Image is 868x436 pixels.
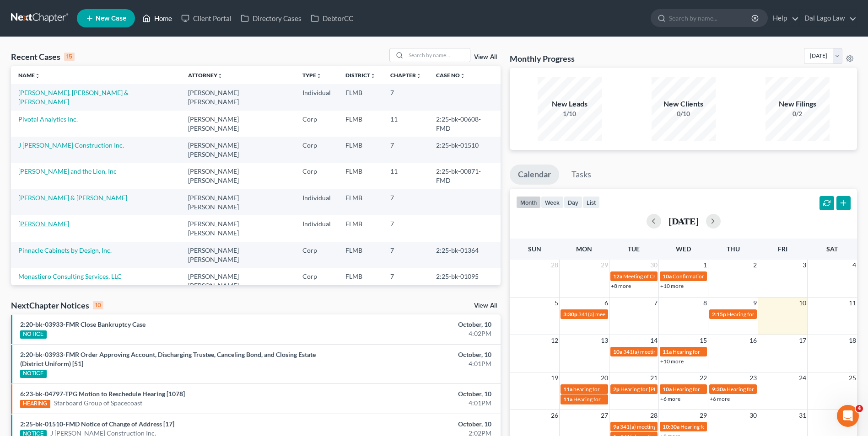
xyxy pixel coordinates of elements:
span: 9 [752,298,758,308]
td: Individual [295,84,338,110]
span: Hearing for [673,348,700,355]
span: Meeting of Creditors for [PERSON_NAME] [623,273,725,280]
div: 0/2 [766,109,830,118]
span: Hearing for [PERSON_NAME] [PERSON_NAME] [727,311,842,318]
a: View All [474,54,497,60]
span: 11a [563,396,572,403]
i: unfold_more [370,73,376,79]
span: 27 [600,410,609,421]
span: 4 [852,260,857,271]
td: Corp [295,163,338,189]
td: 7 [383,189,429,215]
td: Corp [295,111,338,137]
a: [PERSON_NAME] and the Lion, Inc [18,167,117,175]
div: New Filings [766,99,830,109]
td: FLMB [338,84,383,110]
span: New Case [96,15,126,22]
span: Sun [528,245,541,253]
a: Monastiero Consulting Services, LLC [18,272,122,280]
td: Individual [295,215,338,241]
div: October, 10 [340,389,491,399]
td: [PERSON_NAME] [PERSON_NAME] [181,215,295,241]
a: +6 more [710,395,730,402]
span: 18 [848,335,857,346]
button: list [582,196,600,208]
span: 341(a) meeting for [623,348,668,355]
a: Starboard Group of Spacecoast [54,399,142,408]
td: FLMB [338,111,383,137]
i: unfold_more [217,73,223,79]
div: NOTICE [20,370,47,378]
div: October, 10 [340,350,491,359]
td: Corp [295,268,338,294]
span: 9:30a [712,386,726,393]
td: Corp [295,137,338,163]
a: Calendar [510,165,559,185]
span: 30 [649,260,658,271]
td: FLMB [338,268,383,294]
div: October, 10 [340,320,491,329]
a: +10 more [660,358,684,365]
span: Mon [576,245,592,253]
td: 2:25-bk-01510 [429,137,501,163]
a: +8 more [611,282,631,289]
td: [PERSON_NAME] [PERSON_NAME] [181,111,295,137]
span: 28 [649,410,658,421]
td: [PERSON_NAME] [PERSON_NAME] [181,189,295,215]
span: 1 [702,260,708,271]
span: 5 [554,298,559,308]
td: [PERSON_NAME] [PERSON_NAME] [181,163,295,189]
span: 21 [649,372,658,383]
a: View All [474,303,497,309]
span: 9a [613,423,619,430]
a: 2:20-bk-03933-FMR Order Approving Account, Discharging Trustee, Canceling Bond, and Closing Estat... [20,351,316,367]
span: Wed [676,245,691,253]
a: Directory Cases [236,10,306,27]
span: Tue [628,245,640,253]
td: 7 [383,137,429,163]
span: 10a [663,386,672,393]
i: unfold_more [460,73,465,79]
a: Pinnacle Cabinets by Design, Inc. [18,246,112,254]
span: 25 [848,372,857,383]
i: unfold_more [416,73,421,79]
span: Confirmation Status Conference for MCA Naples, LLC [673,273,800,280]
span: Hearing for [727,386,754,393]
a: Client Portal [177,10,236,27]
span: Hearing for [PERSON_NAME] [620,386,692,393]
span: hearing for [573,386,600,393]
td: [PERSON_NAME] [PERSON_NAME] [181,268,295,294]
button: day [564,196,582,208]
td: Individual [295,189,338,215]
span: Thu [727,245,740,253]
input: Search by name... [406,48,470,62]
span: 10a [663,273,672,280]
span: 7 [653,298,658,308]
span: 14 [649,335,658,346]
div: NextChapter Notices [11,300,103,311]
span: 28 [550,260,559,271]
span: 15 [699,335,708,346]
span: 341(a) meeting for Wisdom Dental, P.A. [578,311,672,318]
span: Sat [826,245,838,253]
span: 10:30a [663,423,679,430]
a: [PERSON_NAME], [PERSON_NAME] & [PERSON_NAME] [18,89,129,106]
a: Chapterunfold_more [390,72,421,79]
span: 11 [848,298,857,308]
h2: [DATE] [669,216,699,226]
td: 2:25-bk-00608-FMD [429,111,501,137]
a: Nameunfold_more [18,72,40,79]
td: [PERSON_NAME] [PERSON_NAME] [181,242,295,268]
td: FLMB [338,215,383,241]
td: 11 [383,111,429,137]
a: [PERSON_NAME] [18,220,69,228]
a: Home [138,10,177,27]
a: 2:25-bk-01510-FMD Notice of Change of Address [17] [20,420,174,428]
div: New Leads [538,99,602,109]
a: +10 more [660,282,684,289]
td: 7 [383,268,429,294]
span: 3:30p [563,311,577,318]
a: Case Nounfold_more [436,72,465,79]
span: 12 [550,335,559,346]
h3: Monthly Progress [510,53,575,64]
